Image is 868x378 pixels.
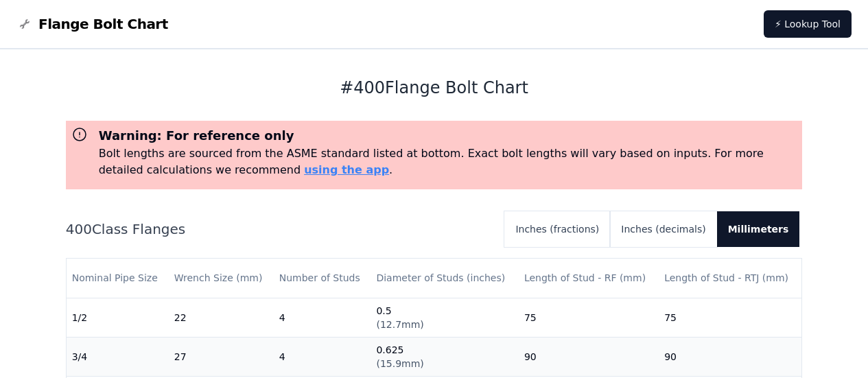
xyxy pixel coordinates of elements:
[371,259,518,298] th: Diameter of Studs (inches)
[169,337,274,376] td: 27
[659,259,801,298] th: Length of Stud - RTJ (mm)
[99,145,797,178] p: Bolt lengths are sourced from the ASME standard listed at bottom. Exact bolt lengths will vary ba...
[169,298,274,337] td: 22
[717,211,800,247] button: Millimeters
[67,298,169,337] td: 1/2
[66,220,494,239] h2: 400 Class Flanges
[376,319,423,330] span: ( 12.7mm )
[16,14,168,34] a: Flange Bolt Chart LogoFlange Bolt Chart
[764,10,852,38] a: ⚡ Lookup Tool
[274,259,371,298] th: Number of Studs
[274,337,371,376] td: 4
[67,337,169,376] td: 3/4
[371,337,518,376] td: 0.625
[66,77,803,99] h1: # 400 Flange Bolt Chart
[659,298,801,337] td: 75
[610,211,716,247] button: Inches (decimals)
[376,358,423,369] span: ( 15.9mm )
[504,211,610,247] button: Inches (fractions)
[67,259,169,298] th: Nominal Pipe Size
[16,16,33,32] img: Flange Bolt Chart Logo
[519,337,659,376] td: 90
[519,298,659,337] td: 75
[659,337,801,376] td: 90
[274,298,371,337] td: 4
[99,126,797,145] h3: Warning: For reference only
[38,14,168,34] span: Flange Bolt Chart
[169,259,274,298] th: Wrench Size (mm)
[304,163,389,176] a: using the app
[519,259,659,298] th: Length of Stud - RF (mm)
[371,298,518,337] td: 0.5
